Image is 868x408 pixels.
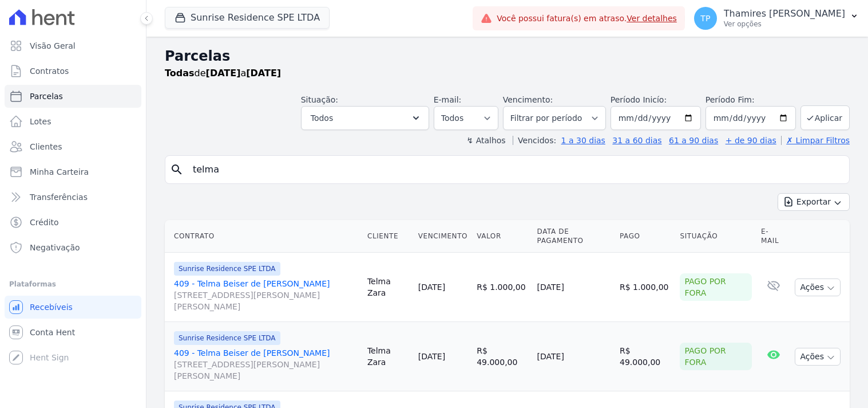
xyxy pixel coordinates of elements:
a: Transferências [5,186,141,209]
strong: [DATE] [246,68,281,79]
a: Recebíveis [5,296,141,319]
span: Lotes [30,116,51,127]
label: Vencimento: [503,95,553,104]
th: Situação [675,220,756,253]
h2: Parcelas [165,46,850,66]
button: Ações [795,278,841,296]
a: 409 - Telma Beiser de [PERSON_NAME][STREET_ADDRESS][PERSON_NAME][PERSON_NAME] [174,347,358,382]
td: [DATE] [533,253,615,322]
td: [DATE] [533,322,615,391]
a: Lotes [5,110,141,133]
a: Contratos [5,60,141,83]
span: Recebíveis [30,301,73,313]
span: Crédito [30,217,59,228]
a: Parcelas [5,85,141,108]
button: Ações [795,348,841,366]
span: Você possui fatura(s) em atraso. [497,13,677,25]
span: Transferências [30,191,88,203]
a: + de 90 dias [726,136,776,145]
td: R$ 1.000,00 [472,253,532,322]
a: ✗ Limpar Filtros [781,136,850,145]
p: Thamires [PERSON_NAME] [724,8,845,19]
a: Visão Geral [5,34,141,57]
td: R$ 1.000,00 [615,253,675,322]
strong: Todas [165,68,195,79]
span: Negativação [30,242,80,253]
th: E-mail [756,220,790,253]
a: Conta Hent [5,321,141,344]
label: E-mail: [434,95,462,104]
span: Sunrise Residence SPE LTDA [174,262,280,276]
a: Ver detalhes [627,14,677,23]
button: TP Thamires [PERSON_NAME] Ver opções [685,2,868,34]
label: Situação: [301,95,338,104]
button: Sunrise Residence SPE LTDA [165,7,330,29]
label: Período Fim: [706,94,796,106]
span: Sunrise Residence SPE LTDA [174,331,280,345]
th: Contrato [165,220,363,253]
a: Clientes [5,135,141,158]
button: Todos [301,106,429,130]
th: Data de Pagamento [533,220,615,253]
a: 1 a 30 dias [561,136,605,145]
td: Telma Zara [363,322,414,391]
a: 31 a 60 dias [612,136,661,145]
div: Pago por fora [680,343,752,370]
td: R$ 49.000,00 [615,322,675,391]
span: Minha Carteira [30,166,89,178]
span: [STREET_ADDRESS][PERSON_NAME][PERSON_NAME] [174,359,358,382]
span: Parcelas [30,91,63,102]
div: Pago por fora [680,273,752,301]
th: Valor [472,220,532,253]
strong: [DATE] [206,68,241,79]
a: [DATE] [418,352,445,361]
p: de a [165,66,281,80]
p: Ver opções [724,19,845,29]
a: Negativação [5,236,141,259]
label: ↯ Atalhos [466,136,505,145]
a: Minha Carteira [5,160,141,183]
a: 61 a 90 dias [669,136,718,145]
div: Plataformas [9,277,137,291]
label: Período Inicío: [611,95,667,104]
td: Telma Zara [363,253,414,322]
a: 409 - Telma Beiser de [PERSON_NAME][STREET_ADDRESS][PERSON_NAME][PERSON_NAME] [174,278,358,312]
input: Buscar por nome do lote ou do cliente [186,158,845,181]
button: Aplicar [800,105,850,130]
th: Pago [615,220,675,253]
span: Contratos [30,65,69,77]
button: Exportar [778,193,850,211]
i: search [170,163,184,176]
span: Clientes [30,141,62,152]
span: Conta Hent [30,327,75,338]
span: [STREET_ADDRESS][PERSON_NAME][PERSON_NAME] [174,289,358,312]
span: Visão Geral [30,40,76,52]
th: Vencimento [414,220,472,253]
a: [DATE] [418,283,445,292]
a: Crédito [5,211,141,234]
td: R$ 49.000,00 [472,322,532,391]
span: TP [700,14,710,22]
span: Todos [311,111,333,125]
label: Vencidos: [513,136,556,145]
